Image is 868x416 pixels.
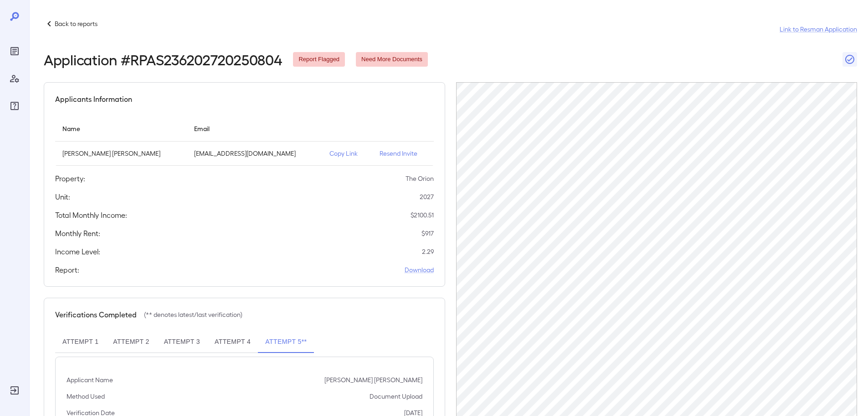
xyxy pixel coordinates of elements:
[7,44,22,58] div: Reports
[55,173,85,184] h5: Property:
[55,94,132,105] h5: Applicants Information
[187,116,323,142] th: Email
[780,25,857,34] a: Link to Resman Application
[67,375,113,384] p: Applicant Name
[144,310,242,319] p: (** denotes latest/last verification)
[55,116,434,166] table: simple table
[7,99,22,113] div: FAQ
[44,51,282,68] h2: Application # RPAS236202720250804
[324,375,422,384] p: [PERSON_NAME] [PERSON_NAME]
[422,247,434,256] p: 2.29
[380,149,426,158] p: Resend Invite
[406,174,434,183] p: The Orion
[194,149,315,158] p: [EMAIL_ADDRESS][DOMAIN_NAME]
[329,149,365,158] p: Copy Link
[67,392,105,401] p: Method Used
[420,192,434,201] p: 2027
[106,331,156,353] button: Attempt 2
[370,392,422,401] p: Document Upload
[157,331,207,353] button: Attempt 3
[356,55,428,64] span: Need More Documents
[55,191,70,202] h5: Unit:
[258,331,314,353] button: Attempt 5**
[55,331,106,353] button: Attempt 1
[55,228,100,239] h5: Monthly Rent:
[207,331,258,353] button: Attempt 4
[7,71,22,86] div: Manage Users
[62,149,180,158] p: [PERSON_NAME] [PERSON_NAME]
[293,55,345,64] span: Report Flagged
[55,116,187,142] th: Name
[405,265,434,274] a: Download
[55,246,100,257] h5: Income Level:
[55,19,98,28] p: Back to reports
[421,229,434,238] p: $ 917
[55,264,79,275] h5: Report:
[55,210,127,221] h5: Total Monthly Income:
[7,383,22,398] div: Log Out
[55,309,137,320] h5: Verifications Completed
[842,52,857,67] button: Close Report
[411,211,434,220] p: $ 2100.51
